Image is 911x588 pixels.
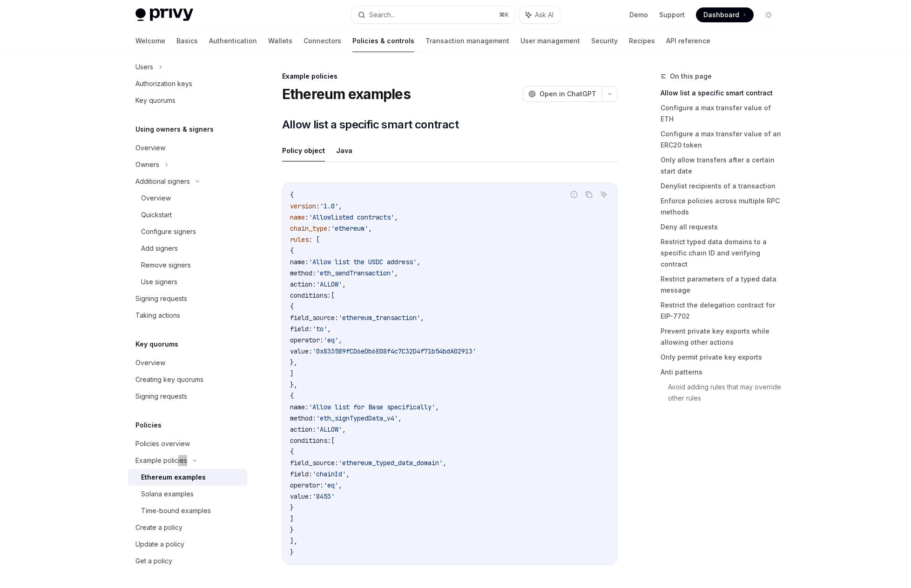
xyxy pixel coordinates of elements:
[668,380,783,406] a: Avoid adding rules that may override other rules
[290,369,294,378] span: ]
[290,314,338,322] span: field_source:
[128,223,247,240] a: Configure signers
[135,555,172,567] div: Get a policy
[540,89,596,99] span: Open in ChatGPT
[128,257,247,274] a: Remove signers
[141,505,211,516] div: Time-bound examples
[312,347,476,355] span: '0x833589fCD6eDb6E08f4c7C32D4f71b54bdA02913'
[128,536,247,553] a: Update a policy
[128,240,247,257] a: Add signers
[290,202,316,210] span: version
[316,269,394,277] span: 'eth_sendTransaction'
[316,425,342,434] span: 'ALLOW'
[135,455,187,466] div: Example policies
[290,414,316,422] span: method:
[568,188,580,200] button: Report incorrect code
[703,10,739,20] span: Dashboard
[666,30,710,52] a: API reference
[128,307,247,324] a: Taking actions
[135,30,165,52] a: Welcome
[290,336,324,344] span: operator:
[338,481,342,489] span: ,
[135,438,190,449] div: Policies overview
[598,188,610,200] button: Ask AI
[128,435,247,452] a: Policies overview
[336,140,352,161] button: Java
[443,459,446,467] span: ,
[135,95,175,106] div: Key quorums
[290,436,331,445] span: conditions:
[135,391,187,402] div: Signing requests
[128,469,247,486] a: Ethereum examples
[128,207,247,223] a: Quickstart
[290,537,297,545] span: ],
[290,392,294,400] span: {
[305,213,309,221] span: :
[316,202,320,210] span: :
[661,100,783,127] a: Configure a max transfer value of ETH
[128,92,247,109] a: Key quorums
[135,61,153,73] div: Users
[290,481,324,489] span: operator:
[141,226,196,237] div: Configure signers
[135,176,190,187] div: Additional signers
[128,140,247,156] a: Overview
[290,247,294,255] span: {
[282,72,618,81] div: Example policies
[128,502,247,519] a: Time-bound examples
[290,213,305,221] span: name
[499,11,509,19] span: ⌘ K
[312,325,327,333] span: 'to'
[290,548,294,556] span: }
[629,10,648,20] a: Demo
[290,358,297,367] span: },
[290,280,316,288] span: action:
[629,30,655,52] a: Recipes
[135,78,192,89] div: Authorization keys
[338,202,342,210] span: ,
[209,30,257,52] a: Authentication
[661,365,783,380] a: Anti patterns
[583,188,595,200] button: Copy the contents from the code block
[135,357,165,368] div: Overview
[290,224,327,233] span: chain_type
[420,314,424,322] span: ,
[425,30,509,52] a: Transaction management
[128,388,247,405] a: Signing requests
[290,191,294,199] span: {
[661,324,783,350] a: Prevent private key exports while allowing other actions
[290,448,294,456] span: {
[128,190,247,207] a: Overview
[290,269,316,277] span: method:
[369,9,395,20] div: Search...
[128,371,247,388] a: Creating key quorums
[290,492,312,501] span: value:
[141,472,206,483] div: Ethereum examples
[312,470,346,478] span: 'chainId'
[128,553,247,569] a: Get a policy
[661,298,783,324] a: Restrict the delegation contract for EIP-7702
[290,381,297,389] span: },
[290,347,312,355] span: value:
[290,470,312,478] span: field:
[128,354,247,371] a: Overview
[290,302,294,311] span: {
[342,425,346,434] span: ,
[135,8,193,21] img: light logo
[338,459,443,467] span: 'ethereum_typed_data_domain'
[417,258,420,266] span: ,
[135,539,184,550] div: Update a policy
[435,403,439,411] span: ,
[696,7,754,22] a: Dashboard
[324,336,338,344] span: 'eq'
[522,86,602,102] button: Open in ChatGPT
[394,269,398,277] span: ,
[761,7,776,22] button: Toggle dark mode
[290,325,312,333] span: field:
[398,414,402,422] span: ,
[290,526,294,534] span: }
[135,124,214,135] h5: Using owners & signers
[670,71,712,82] span: On this page
[661,179,783,194] a: Denylist recipients of a transaction
[128,75,247,92] a: Authorization keys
